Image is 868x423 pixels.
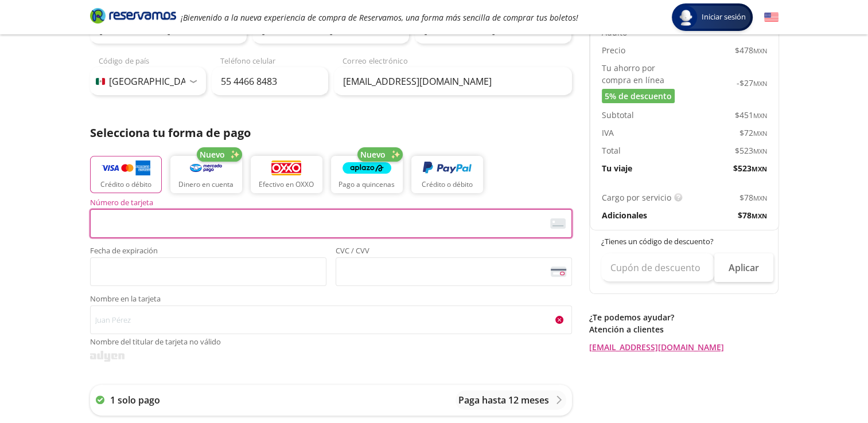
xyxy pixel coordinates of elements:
[753,129,767,138] small: MXN
[739,127,767,139] span: $ 72
[589,341,779,353] a: [EMAIL_ADDRESS][DOMAIN_NAME]
[733,162,767,174] span: $ 523
[550,218,566,229] img: card
[334,67,572,96] input: Correo electrónico
[589,323,779,335] p: Atención a clientes
[178,179,233,190] p: Dinero en cuenta
[95,213,567,234] iframe: Iframe del número de tarjeta asegurada
[738,209,767,221] span: $ 78
[90,156,162,193] button: Crédito o débito
[90,7,176,28] a: Brand Logo
[602,44,625,56] p: Precio
[602,109,634,121] p: Subtotal
[90,305,572,334] input: Nombre en la tarjetafield_errorNombre del titular de tarjeta no válido
[336,247,572,257] span: CVC / CVV
[753,46,767,55] small: MXN
[602,62,684,86] p: Tu ahorro por compra en línea
[752,164,767,173] small: MXN
[602,127,614,139] p: IVA
[753,194,767,202] small: MXN
[331,156,403,193] button: Pago a quincenas
[212,67,328,96] input: Teléfono celular
[589,311,779,323] p: ¿Te podemos ayudar?
[697,11,750,23] span: Iniciar sesión
[714,253,773,282] button: Aplicar
[605,90,672,102] span: 5% de descuento
[341,261,567,283] iframe: Iframe del código de seguridad de la tarjeta asegurada
[739,191,767,203] span: $ 78
[601,236,768,248] p: ¿Tienes un código de descuento?
[90,124,572,142] p: Selecciona tu forma de pago
[90,199,572,209] span: Número de tarjeta
[90,7,176,24] i: Brand Logo
[735,144,767,156] span: $ 523
[259,179,314,190] p: Efectivo en OXXO
[753,111,767,120] small: MXN
[601,253,714,282] input: Cupón de descuento
[100,179,151,190] p: Crédito o débito
[753,79,767,88] small: MXN
[200,148,225,160] span: Nuevo
[602,209,647,221] p: Adicionales
[458,393,549,407] p: Paga hasta 12 meses
[602,144,621,156] p: Total
[90,295,572,305] span: Nombre en la tarjeta
[170,156,242,193] button: Dinero en cuenta
[110,393,160,407] p: 1 solo pago
[96,78,105,85] img: MX
[90,336,572,348] span: Nombre del titular de tarjeta no válido
[90,351,124,362] img: svg+xml;base64,PD94bWwgdmVyc2lvbj0iMS4wIiBlbmNvZGluZz0iVVRGLTgiPz4KPHN2ZyB3aWR0aD0iMzk2cHgiIGhlaW...
[735,109,767,121] span: $ 451
[95,261,321,283] iframe: Iframe de la fecha de caducidad de la tarjeta asegurada
[753,147,767,155] small: MXN
[360,148,386,160] span: Nuevo
[411,156,483,193] button: Crédito o débito
[752,211,767,220] small: MXN
[422,179,473,190] p: Crédito o débito
[602,162,632,174] p: Tu viaje
[338,179,395,190] p: Pago a quincenas
[555,315,564,324] img: field_error
[735,44,767,56] span: $ 478
[181,12,578,23] em: ¡Bienvenido a la nueva experiencia de compra de Reservamos, una forma más sencilla de comprar tus...
[764,10,779,25] button: English
[251,156,322,193] button: Efectivo en OXXO
[737,77,767,89] span: -$ 27
[602,191,671,203] p: Cargo por servicio
[90,247,326,257] span: Fecha de expiración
